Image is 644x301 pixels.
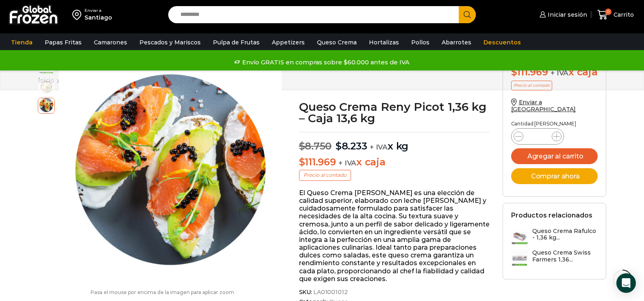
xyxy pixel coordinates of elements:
a: Camarones [90,35,131,50]
bdi: 8.750 [299,140,332,152]
a: Abarrotes [438,35,475,50]
bdi: 111.969 [299,156,336,168]
p: x kg [299,132,490,152]
span: $ [336,140,342,152]
span: Carrito [611,11,634,19]
p: Precio al contado [299,170,351,180]
a: Pollos [407,35,434,50]
p: x caja [299,156,490,168]
span: Iniciar sesión [546,11,587,19]
span: 0 [605,9,611,15]
a: Descuentos [479,35,525,50]
span: + IVA [338,159,356,167]
p: El Queso Crema [PERSON_NAME] es una elección de calidad superior, elaborado con leche [PERSON_NAM... [299,189,490,283]
div: Enviar a [85,8,112,13]
h3: Queso Crema Rafulco - 1,36 kg... [532,228,598,242]
h3: Queso Crema Swiss Farmers 1,36... [532,249,598,263]
p: Cantidad [PERSON_NAME] [511,121,598,127]
span: $ [511,66,517,78]
a: 0 Carrito [595,5,636,24]
span: $ [299,156,305,168]
a: Appetizers [268,35,309,50]
a: Queso Crema Rafulco - 1,36 kg... [511,228,598,245]
p: Pasa el mouse por encima de la imagen para aplicar zoom [38,290,287,295]
a: Queso Crema Swiss Farmers 1,36... [511,249,598,267]
a: Enviar a [GEOGRAPHIC_DATA] [511,99,576,113]
div: Santiago [85,13,112,22]
a: Pescados y Mariscos [135,35,205,50]
p: Precio al contado [511,81,552,90]
a: Iniciar sesión [538,7,587,23]
span: + IVA [370,143,388,151]
input: Product quantity [530,131,545,142]
a: Hortalizas [365,35,403,50]
span: $ [299,140,305,152]
div: Open Intercom Messenger [616,273,636,293]
span: SKU: [299,289,490,296]
span: salmon-ahumado-2 [38,97,54,113]
button: Agregar al carrito [511,148,598,164]
h2: Productos relacionados [511,211,592,219]
span: LA01001012 [312,289,348,296]
bdi: 8.233 [336,140,367,152]
a: Pulpa de Frutas [209,35,264,50]
bdi: 111.969 [511,66,548,78]
img: address-field-icon.svg [72,8,85,22]
a: Papas Fritas [41,35,86,50]
a: Tienda [7,35,37,50]
span: + IVA [551,69,568,77]
button: Search button [459,6,476,23]
div: x caja [511,66,598,78]
span: queso crema 2 [38,78,54,94]
button: Comprar ahora [511,168,598,184]
a: Queso Crema [313,35,361,50]
h1: Queso Crema Reny Picot 1,36 kg – Caja 13,6 kg [299,101,490,124]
